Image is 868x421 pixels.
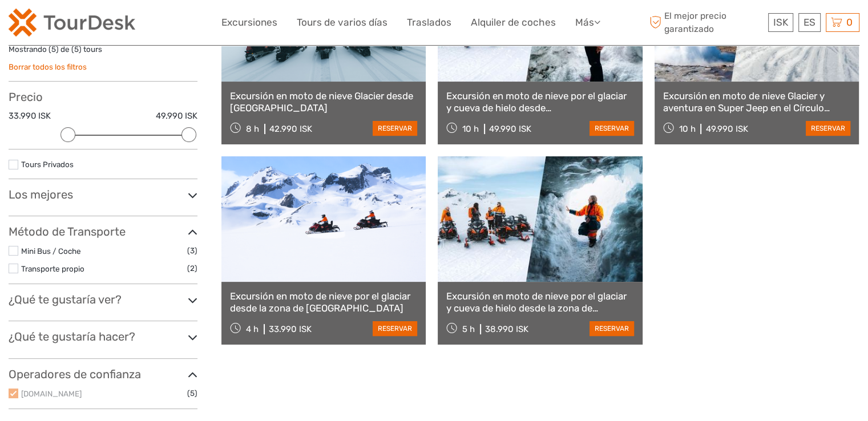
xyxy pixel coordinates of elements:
a: Alquiler de coches [471,14,556,31]
span: ISK [773,17,788,28]
div: 49.990 ISK [489,124,531,134]
div: Mostrando ( ) de ( ) tours [9,44,197,62]
a: Excursiones [221,14,277,31]
a: Borrar todos los filtros [9,62,87,71]
a: [DOMAIN_NAME] [21,389,82,398]
a: Más [575,14,600,31]
a: reservar [590,321,634,336]
span: 10 h [462,124,479,134]
label: 33.990 ISK [9,110,51,122]
a: Transporte propio [21,264,84,273]
a: Excursión en moto de nieve Glacier y aventura en Super Jeep en el Círculo Dorado [663,90,850,114]
span: 4 h [246,324,259,334]
label: 5 [74,44,79,55]
div: 42.990 ISK [269,124,312,134]
span: El mejor precio garantizado [647,10,765,35]
a: reservar [590,121,634,136]
div: 49.990 ISK [705,124,748,134]
h3: Precio [9,90,197,104]
span: 0 [845,17,854,28]
a: reservar [373,321,417,336]
a: Excursión en moto de nieve por el glaciar y cueva de hielo desde [GEOGRAPHIC_DATA] [446,90,633,114]
a: Tours de varios días [297,14,387,31]
h3: ¿Qué te gustaría ver? [9,293,197,306]
span: 5 h [462,324,475,334]
span: (2) [187,262,197,275]
a: Excursión en moto de nieve Glacier desde [GEOGRAPHIC_DATA] [230,90,417,114]
div: ES [798,13,821,32]
label: 5 [51,44,56,55]
a: reservar [373,121,417,136]
label: 49.990 ISK [156,110,197,122]
div: 33.990 ISK [269,324,312,334]
img: 120-15d4194f-c635-41b9-a512-a3cb382bfb57_logo_small.png [9,9,135,37]
h3: Los mejores [9,188,197,201]
h3: Método de Transporte [9,225,197,238]
a: Excursión en moto de nieve por el glaciar y cueva de hielo desde la zona de [GEOGRAPHIC_DATA] [446,290,633,314]
h3: Operadores de confianza [9,367,197,381]
a: Excursión en moto de nieve por el glaciar desde la zona de [GEOGRAPHIC_DATA] [230,290,417,314]
a: Traslados [407,14,451,31]
span: (3) [187,244,197,257]
a: Mini Bus / Coche [21,246,81,256]
span: (5) [187,387,197,400]
a: Tours Privados [21,160,74,169]
span: 10 h [679,124,695,134]
h3: ¿Qué te gustaría hacer? [9,330,197,343]
a: reservar [806,121,850,136]
span: 8 h [246,124,259,134]
div: 38.990 ISK [485,324,528,334]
